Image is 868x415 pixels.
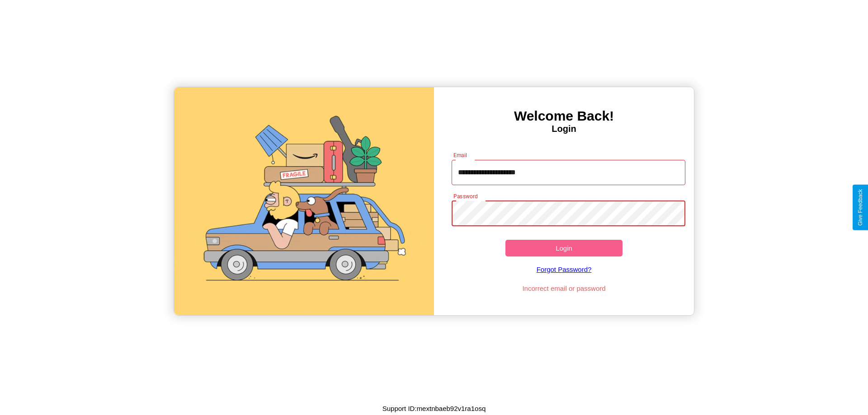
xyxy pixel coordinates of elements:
button: Login [505,240,623,256]
div: Give Feedback [857,189,863,226]
h4: Login [434,124,694,134]
p: Support ID: mextnbaeb92v1ra1osq [382,402,486,415]
label: Password [453,192,477,200]
label: Email [453,151,467,159]
img: gif [174,87,434,315]
a: Forgot Password? [447,256,681,282]
p: Incorrect email or password [447,282,681,294]
h3: Welcome Back! [434,108,694,124]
